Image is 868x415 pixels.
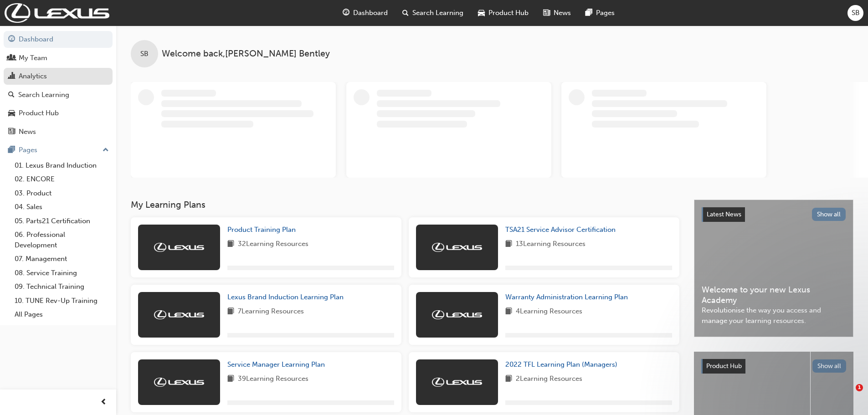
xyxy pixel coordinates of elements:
[227,225,299,235] a: Product Training Plan
[505,359,621,370] a: 2022 TFL Learning Plan (Managers)
[516,374,582,385] span: 2 Learning Resources
[19,145,37,155] div: Pages
[432,310,482,319] img: Trak
[596,8,615,18] span: Pages
[856,384,863,391] span: 1
[837,384,859,406] iframe: Intercom live chat
[238,306,304,318] span: 7 Learning Resources
[478,7,485,19] span: car-icon
[543,7,550,19] span: news-icon
[4,123,113,140] a: News
[536,4,578,22] a: news-iconNews
[4,105,113,122] a: Product Hub
[505,360,617,369] span: 2022 TFL Learning Plan (Managers)
[4,142,113,159] button: Pages
[227,360,325,369] span: Service Manager Learning Plan
[702,285,846,305] span: Welcome to your new Lexus Academy
[227,293,344,301] span: Lexus Brand Induction Learning Plan
[335,4,395,22] a: guage-iconDashboard
[11,294,113,308] a: 10. TUNE Rev-Up Training
[227,225,296,234] span: Product Training Plan
[505,225,619,235] a: TSA21 Service Advisor Certification
[11,252,113,266] a: 07. Management
[505,306,512,318] span: book-icon
[505,239,512,250] span: book-icon
[4,87,113,103] a: Search Learning
[8,109,15,118] span: car-icon
[131,200,679,210] h3: My Learning Plans
[227,239,234,250] span: book-icon
[702,207,846,222] a: Latest NewsShow all
[353,8,388,18] span: Dashboard
[8,72,15,81] span: chart-icon
[19,108,59,118] div: Product Hub
[11,186,113,200] a: 03. Product
[578,4,622,22] a: pages-iconPages
[11,159,113,173] a: 01. Lexus Brand Induction
[162,49,330,59] span: Welcome back , [PERSON_NAME] Bentley
[686,322,868,390] iframe: Intercom notifications message
[847,5,863,21] button: SB
[103,144,109,156] span: up-icon
[343,7,349,19] span: guage-icon
[140,49,149,59] span: SB
[11,280,113,294] a: 09. Technical Training
[19,53,47,63] div: My Team
[19,127,36,137] div: News
[402,7,409,19] span: search-icon
[4,29,113,142] button: DashboardMy TeamAnalyticsSearch LearningProduct HubNews
[432,243,482,252] img: Trak
[11,307,113,322] a: All Pages
[154,378,204,387] img: Trak
[8,146,15,154] span: pages-icon
[488,8,529,18] span: Product Hub
[227,292,347,302] a: Lexus Brand Induction Learning Plan
[8,54,15,62] span: people-icon
[5,3,109,23] img: Trak
[812,208,846,221] button: Show all
[100,397,107,408] span: prev-icon
[471,4,536,22] a: car-iconProduct Hub
[586,7,592,19] span: pages-icon
[8,128,15,136] span: news-icon
[227,306,234,318] span: book-icon
[8,36,15,44] span: guage-icon
[432,378,482,387] img: Trak
[227,374,234,385] span: book-icon
[505,292,632,302] a: Warranty Administration Learning Plan
[412,8,463,18] span: Search Learning
[11,266,113,280] a: 08. Service Training
[238,374,308,385] span: 39 Learning Resources
[4,68,113,85] a: Analytics
[11,228,113,252] a: 06. Professional Development
[227,359,329,370] a: Service Manager Learning Plan
[238,239,308,250] span: 32 Learning Resources
[18,90,69,100] div: Search Learning
[505,225,616,234] span: TSA21 Service Advisor Certification
[4,50,113,67] a: My Team
[11,200,113,214] a: 04. Sales
[11,214,113,228] a: 05. Parts21 Certification
[852,8,860,18] span: SB
[11,172,113,186] a: 02. ENCORE
[8,91,15,99] span: search-icon
[694,200,853,337] a: Latest NewsShow allWelcome to your new Lexus AcademyRevolutionise the way you access and manage y...
[702,305,846,326] span: Revolutionise the way you access and manage your learning resources.
[19,71,47,82] div: Analytics
[4,31,113,48] a: Dashboard
[154,243,204,252] img: Trak
[505,293,628,301] span: Warranty Administration Learning Plan
[395,4,471,22] a: search-iconSearch Learning
[516,239,586,250] span: 13 Learning Resources
[554,8,571,18] span: News
[707,210,741,218] span: Latest News
[516,306,582,318] span: 4 Learning Resources
[154,310,204,319] img: Trak
[505,374,512,385] span: book-icon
